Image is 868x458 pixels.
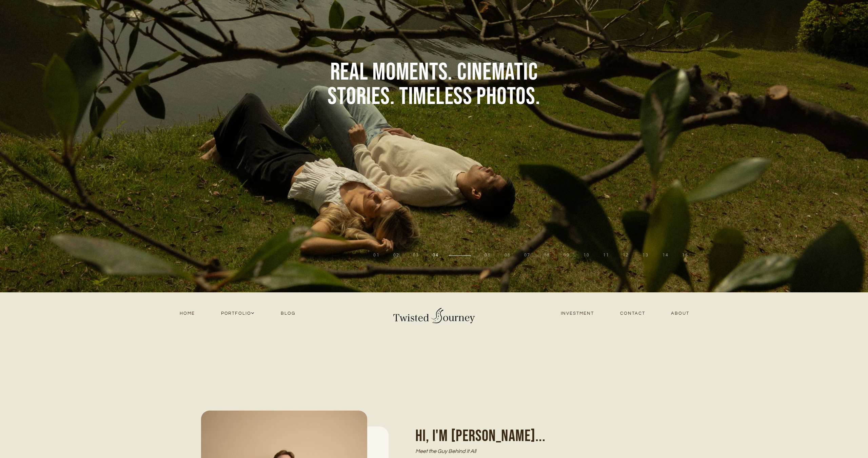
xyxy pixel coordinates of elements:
[524,252,530,258] button: 7 of 15
[413,252,419,258] button: 3 of 15
[548,309,607,318] a: Investment
[564,252,570,258] button: 9 of 15
[372,60,453,85] span: Moments.
[544,252,550,258] button: 8 of 15
[268,309,309,318] a: Blog
[328,85,395,109] span: stories.
[373,252,379,258] button: 1 of 15
[658,309,703,318] a: About
[607,309,658,318] a: Contact
[682,252,688,258] button: 15 of 15
[643,252,649,258] button: 13 of 15
[505,252,511,258] button: 6 of 15
[393,252,399,258] button: 2 of 15
[415,449,476,454] em: Meet the Guy Behind it All
[399,85,472,109] span: Timeless
[392,303,476,324] img: Twisted Journey
[623,252,629,258] button: 12 of 15
[584,252,590,258] button: 10 of 15
[221,310,255,317] span: Portfolio
[476,85,540,109] span: Photos.
[433,252,439,258] button: 4 of 15
[415,426,546,446] span: Hi, I'm [PERSON_NAME]...
[330,60,368,85] span: Real
[485,252,491,258] button: 5 of 15
[167,309,208,318] a: Home
[663,252,669,258] button: 14 of 15
[208,309,268,318] a: Portfolio
[457,60,538,85] span: Cinematic
[603,252,609,258] button: 11 of 15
